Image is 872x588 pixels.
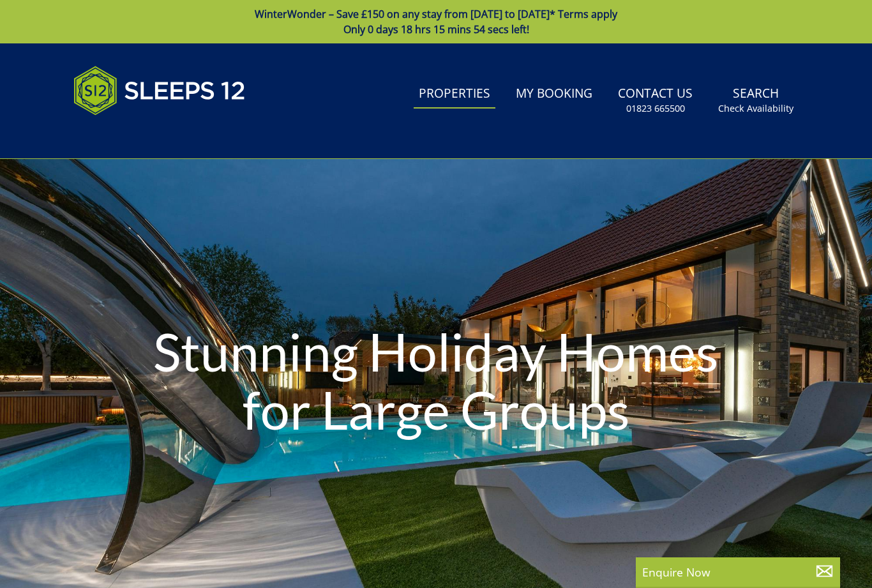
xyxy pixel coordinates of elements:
a: My Booking [511,80,598,109]
p: Enquire Now [642,564,834,580]
a: Properties [414,80,495,109]
small: 01823 665500 [626,102,685,115]
h1: Stunning Holiday Homes for Large Groups [131,297,741,463]
a: Contact Us01823 665500 [613,80,698,121]
small: Check Availability [718,102,793,115]
a: SearchCheck Availability [713,80,799,121]
img: Sleeps 12 [73,59,246,123]
iframe: Customer reviews powered by Trustpilot [67,130,201,141]
span: Only 0 days 18 hrs 15 mins 54 secs left! [343,22,529,36]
